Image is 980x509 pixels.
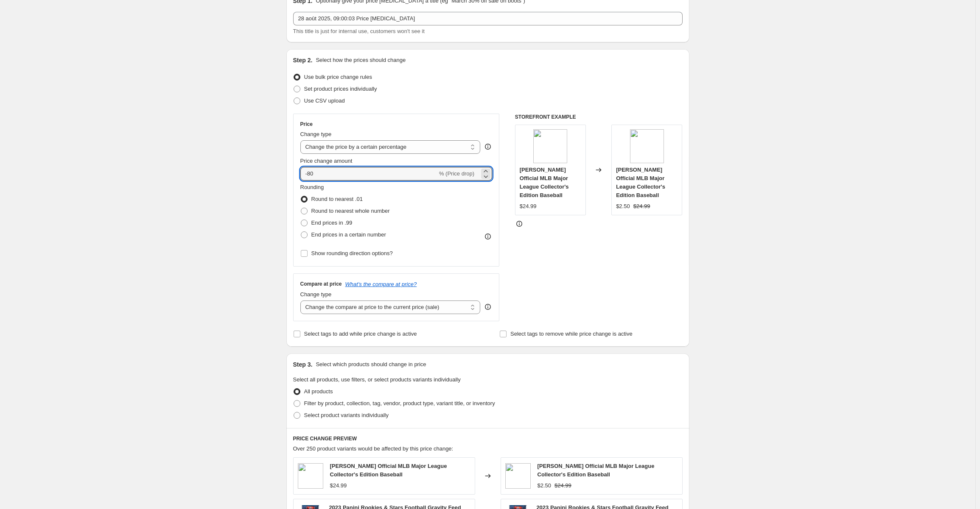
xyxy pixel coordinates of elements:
[311,220,353,226] span: End prices in .99
[300,158,353,164] span: Price change amount
[533,129,567,163] img: 26924-2_80x.jpg
[300,291,332,298] span: Change type
[538,463,655,478] span: [PERSON_NAME] Official MLB Major League Collector's Edition Baseball
[293,376,461,383] span: Select all products, use filters, or select products variants individually
[311,196,363,202] span: Round to nearest .01
[304,74,372,80] span: Use bulk price change rules
[630,129,664,163] img: 26924-2_80x.jpg
[538,481,552,490] div: $2.50
[616,202,630,211] div: $2.50
[304,388,333,395] span: All products
[300,121,313,128] h3: Price
[633,202,650,211] strike: $24.99
[304,86,377,92] span: Set product prices individually
[520,202,537,211] div: $24.99
[293,12,683,25] input: 30% off holiday sale
[293,445,454,452] span: Over 250 product variants would be affected by this price change:
[304,331,417,337] span: Select tags to add while price change is active
[520,167,569,198] span: [PERSON_NAME] Official MLB Major League Collector's Edition Baseball
[330,481,347,490] div: $24.99
[311,231,386,238] span: End prices in a certain number
[484,142,492,151] div: help
[554,481,571,490] strike: $24.99
[304,400,495,406] span: Filter by product, collection, tag, vendor, product type, variant title, or inventory
[311,250,393,256] span: Show rounding direction options?
[505,463,531,489] img: 26924-2_80x.jpg
[300,167,437,181] input: -15
[300,184,324,190] span: Rounding
[510,331,633,337] span: Select tags to remove while price change is active
[616,167,665,198] span: [PERSON_NAME] Official MLB Major League Collector's Edition Baseball
[439,170,474,177] span: % (Price drop)
[300,131,332,137] span: Change type
[330,463,447,478] span: [PERSON_NAME] Official MLB Major League Collector's Edition Baseball
[298,463,323,489] img: 26924-2_80x.jpg
[345,281,417,287] button: What's the compare at price?
[304,412,389,418] span: Select product variants individually
[293,56,313,64] h2: Step 2.
[293,435,683,442] h6: PRICE CHANGE PREVIEW
[293,28,425,34] span: This title is just for internal use, customers won't see it
[316,360,426,369] p: Select which products should change in price
[311,208,390,214] span: Round to nearest whole number
[293,360,313,369] h2: Step 3.
[515,114,683,120] h6: STOREFRONT EXAMPLE
[316,56,406,64] p: Select how the prices should change
[484,303,492,311] div: help
[304,97,345,104] span: Use CSV upload
[300,281,342,287] h3: Compare at price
